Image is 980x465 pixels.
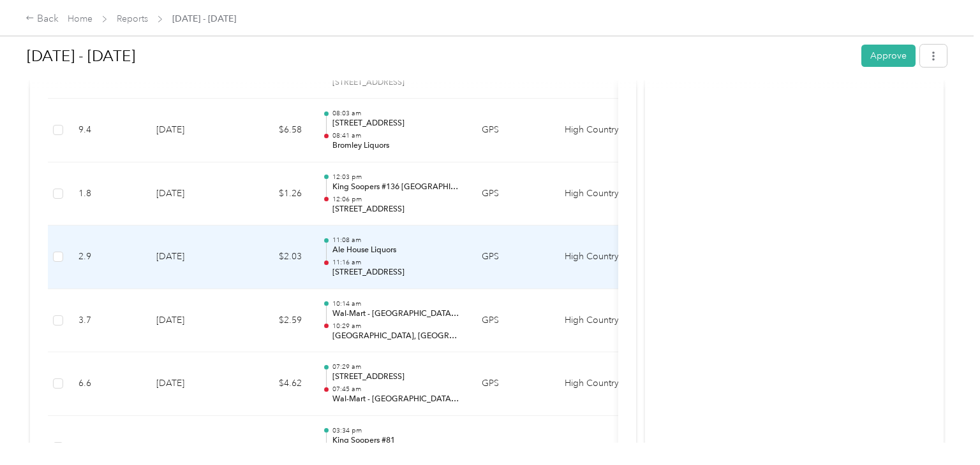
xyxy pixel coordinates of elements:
td: $6.58 [235,99,312,162]
td: GPS [471,162,554,226]
p: 10:29 am [332,322,461,331]
td: 2.9 [68,225,146,289]
td: High Country Beverage [554,352,650,416]
div: Back [26,11,59,27]
td: 1.8 [68,162,146,226]
p: Wal-Mart - [GEOGRAPHIC_DATA] - #1659 [332,394,461,405]
p: 12:03 pm [332,173,461,182]
td: 9.4 [68,99,146,162]
td: $4.62 [235,352,312,416]
p: [STREET_ADDRESS] [332,118,461,129]
td: [DATE] [146,162,235,226]
td: GPS [471,352,554,416]
p: 08:41 am [332,131,461,140]
p: King Soopers #136 [GEOGRAPHIC_DATA] [332,182,461,193]
iframe: Everlance-gr Chat Button Frame [909,394,980,465]
td: 3.7 [68,289,146,353]
td: High Country Beverage [554,162,650,226]
td: High Country Beverage [554,289,650,353]
p: 11:08 am [332,236,461,245]
td: High Country Beverage [554,99,650,162]
p: King Soopers #81 [332,435,461,447]
td: GPS [471,99,554,162]
td: GPS [471,289,554,353]
p: 03:34 pm [332,426,461,435]
p: Bromley Liquors [332,140,461,152]
td: 6.6 [68,352,146,416]
p: 11:16 am [332,258,461,267]
td: [DATE] [146,289,235,353]
a: Reports [117,13,148,24]
p: 12:06 pm [332,195,461,204]
td: GPS [471,225,554,289]
button: Approve [861,45,916,67]
p: 07:45 am [332,385,461,394]
a: Home [68,13,93,24]
td: High Country Beverage [554,225,650,289]
p: Ale House Liquors [332,245,461,256]
p: 10:14 am [332,299,461,308]
p: Wal-Mart - [GEOGRAPHIC_DATA] - #1659 [332,308,461,320]
td: $1.26 [235,162,312,226]
p: [GEOGRAPHIC_DATA], [GEOGRAPHIC_DATA][US_STATE], [GEOGRAPHIC_DATA] [332,331,461,342]
td: $2.03 [235,225,312,289]
p: [STREET_ADDRESS] [332,267,461,278]
p: 07:29 am [332,362,461,371]
td: [DATE] [146,99,235,162]
h1: Sep 1 - 30, 2025 [27,41,852,71]
td: $2.59 [235,289,312,353]
td: [DATE] [146,225,235,289]
td: [DATE] [146,352,235,416]
p: 08:03 am [332,109,461,118]
span: [DATE] - [DATE] [172,12,236,25]
p: [STREET_ADDRESS] [332,371,461,383]
p: [STREET_ADDRESS] [332,204,461,215]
